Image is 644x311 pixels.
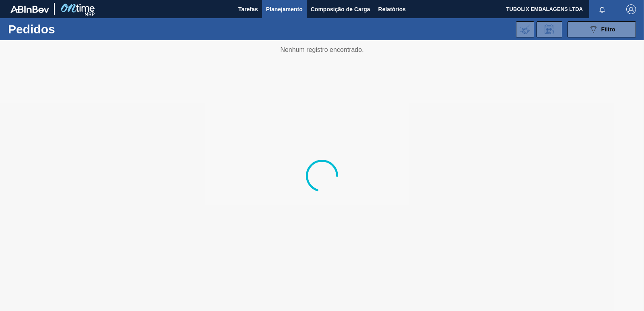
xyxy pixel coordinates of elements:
span: Tarefas [238,4,258,14]
span: Filtro [601,26,615,33]
img: TNhmsLtSVTkK8tSr43FrP2fwEKptu5GPRR3wAAAABJRU5ErkJggg== [10,6,49,13]
div: Importar Negociações dos Pedidos [516,21,534,37]
div: Solicitação de Revisão de Pedidos [537,21,562,37]
span: Composição de Carga [311,4,370,14]
span: Planejamento [266,4,303,14]
h1: Pedidos [8,25,125,34]
button: Notificações [589,4,615,15]
button: Filtro [568,21,636,37]
img: Logout [626,4,636,14]
span: Relatórios [378,4,406,14]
